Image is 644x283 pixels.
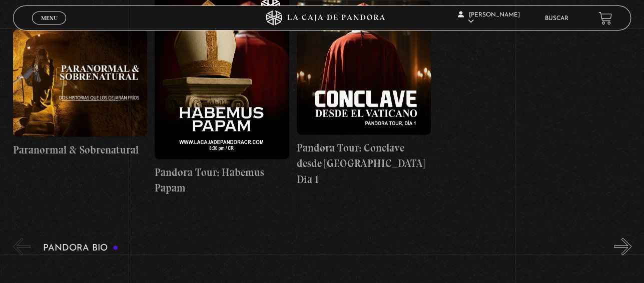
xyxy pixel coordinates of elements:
[614,238,631,255] button: Next
[41,15,58,21] span: Menu
[545,15,568,21] a: Buscar
[297,140,431,187] h4: Pandora Tour: Conclave desde [GEOGRAPHIC_DATA] Dia 1
[598,11,612,25] a: View your shopping cart
[13,142,148,158] h4: Paranormal & Sobrenatural
[43,243,119,253] h3: Pandora Bio
[38,23,61,30] span: Cerrar
[155,164,289,196] h4: Pandora Tour: Habemus Papam
[458,12,520,24] span: [PERSON_NAME]
[13,238,31,255] button: Previous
